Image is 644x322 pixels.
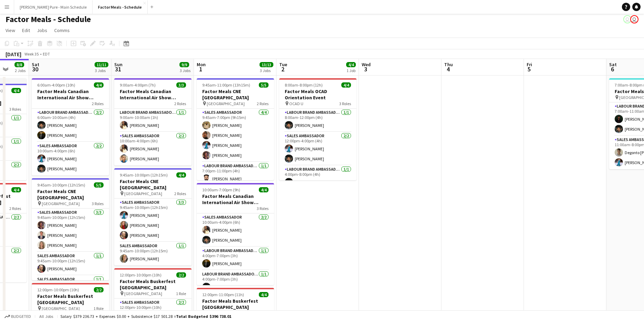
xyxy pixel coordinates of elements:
app-job-card: 8:00am-8:00pm (12h)4/4Factor Meals OCAD Orientation Event OCAD U3 RolesLabour Brand Ambassadors1/... [279,78,357,180]
span: 10:00am-7:00pm (9h) [202,187,240,192]
span: 3 [361,65,371,73]
app-job-card: 9:45am-10:00pm (12h15m)5/5Factor Meals CNE [GEOGRAPHIC_DATA] [GEOGRAPHIC_DATA]3 RolesSales Ambass... [32,178,109,280]
span: 9:45am-11:00pm (13h15m) [202,82,250,88]
span: 3/3 [176,82,186,88]
span: 5/5 [94,182,104,188]
span: Sun [114,61,123,68]
app-card-role: Sales Ambassador3/39:45am-10:00pm (12h15m)[PERSON_NAME][PERSON_NAME][PERSON_NAME] [114,199,192,242]
span: Sat [32,61,39,68]
span: Week 35 [23,51,40,57]
app-card-role: Sales Ambassador1/1 [32,275,109,299]
span: Comms [54,27,70,33]
app-card-role: Labour Brand Ambassadors2/26:00am-10:00am (4h)[PERSON_NAME][PERSON_NAME] [32,109,109,142]
a: Edit [19,26,33,35]
span: 9:45am-10:00pm (12h15m) [37,182,85,188]
app-job-card: 9:45am-11:00pm (13h15m)5/5Factor Meals CNE [GEOGRAPHIC_DATA] [GEOGRAPHIC_DATA]2 RolesSales Ambass... [197,78,274,180]
h3: Factor Meals Buskerfest [GEOGRAPHIC_DATA] [32,293,109,305]
div: Salary $379 236.73 + Expenses $0.00 + Subsistence $17 501.28 = [60,314,231,319]
span: 4/4 [346,62,356,67]
div: 3 Jobs [260,68,273,73]
span: 6:00am-4:00pm (10h) [37,82,75,88]
div: EDT [43,51,50,57]
div: 2 Jobs [15,68,26,73]
span: Fri [527,61,532,68]
app-user-avatar: Tifany Scifo [630,15,638,23]
span: Jobs [37,27,47,33]
span: [GEOGRAPHIC_DATA] [124,291,162,296]
span: 2/2 [176,272,186,278]
span: 4/4 [341,82,351,88]
a: Comms [51,26,72,35]
span: 3 Roles [9,107,21,112]
span: Tue [279,61,287,68]
span: 31 [113,65,123,73]
app-card-role: Sales Ambassador2/210:00am-4:00pm (6h)[PERSON_NAME][PERSON_NAME] [114,132,192,165]
h3: Factor Meals Canadian International Air Show [GEOGRAPHIC_DATA] [32,88,109,101]
span: 2 Roles [174,101,186,106]
span: All jobs [38,314,55,319]
span: Total Budgeted $396 738.01 [176,314,231,319]
h3: Factor Meals OCAD Orientation Event [279,88,357,101]
span: 3 Roles [92,201,104,206]
h3: Factor Meals Buskerfest [GEOGRAPHIC_DATA] [197,298,274,310]
span: 1 Role [94,306,104,311]
h3: Factor Meals Canadian International Air Show [GEOGRAPHIC_DATA] [114,88,192,101]
a: Jobs [34,26,50,35]
app-card-role: Sales Ambassador4/49:45am-7:00pm (9h15m)[PERSON_NAME][PERSON_NAME][PERSON_NAME][PERSON_NAME] [197,109,274,162]
span: 1 [196,65,206,73]
span: 4/4 [259,187,269,192]
span: 6 [608,65,617,73]
app-card-role: Labour Brand Ambassadors1/18:00am-12:00pm (4h)[PERSON_NAME] [279,109,357,132]
span: 9:45am-10:00pm (12h15m) [120,172,168,178]
span: OCAD U [289,101,303,106]
app-card-role: Labour Brand Ambassadors1/17:00pm-11:00pm (4h)[PERSON_NAME] [197,162,274,185]
span: 12:00pm-10:00pm (10h) [37,287,79,292]
span: Wed [362,61,371,68]
span: 4/4 [94,82,104,88]
span: 2 Roles [257,101,269,106]
app-job-card: 9:45am-10:00pm (12h15m)4/4Factor Meals CNE [GEOGRAPHIC_DATA] [GEOGRAPHIC_DATA]2 RolesSales Ambass... [114,168,192,265]
app-card-role: Labour Brand Ambassadors1/14:00pm-7:00pm (3h)[PERSON_NAME] [197,270,274,294]
span: 1 Role [176,291,186,296]
app-card-role: Sales Ambassador2/210:00am-4:00pm (6h)[PERSON_NAME][PERSON_NAME] [197,213,274,247]
app-card-role: Sales Ambassador2/212:00pm-4:00pm (4h)[PERSON_NAME][PERSON_NAME] [279,132,357,165]
app-card-role: Labour Brand Ambassadors1/19:00am-10:00am (1h)[PERSON_NAME] [114,109,192,132]
span: 4/4 [11,187,21,192]
app-job-card: 6:00am-4:00pm (10h)4/4Factor Meals Canadian International Air Show [GEOGRAPHIC_DATA]2 RolesLabour... [32,78,109,175]
div: 3 Jobs [95,68,108,73]
span: Budgeted [11,314,31,319]
span: 3 Roles [257,206,269,211]
span: 8/8 [14,62,24,67]
app-job-card: 9:00am-4:00pm (7h)3/3Factor Meals Canadian International Air Show [GEOGRAPHIC_DATA]2 RolesLabour ... [114,78,192,165]
button: [PERSON_NAME] Pure - Main Schedule [14,0,92,14]
span: Thu [444,61,453,68]
div: 10:00am-7:00pm (9h)4/4Factor Meals Canadian International Air Show [GEOGRAPHIC_DATA]3 RolesSales ... [197,183,274,285]
span: 9:00am-4:00pm (7h) [120,82,156,88]
span: [GEOGRAPHIC_DATA] [207,101,245,106]
a: View [3,26,18,35]
app-card-role: Sales Ambassador3/39:45am-10:00pm (12h15m)[PERSON_NAME][PERSON_NAME][PERSON_NAME] [32,209,109,252]
span: 4/4 [176,172,186,178]
app-card-role: Labour Brand Ambassadors1/14:00pm-7:00pm (3h)[PERSON_NAME] [197,247,274,270]
span: 12:00pm-11:00pm (11h) [202,292,244,297]
button: Budgeted [3,313,32,320]
span: 2 Roles [9,206,21,211]
app-user-avatar: Tifany Scifo [623,15,632,23]
h3: Factor Meals Buskerfest [GEOGRAPHIC_DATA] [114,278,192,291]
span: [GEOGRAPHIC_DATA] [42,306,80,311]
app-card-role: Sales Ambassador2/210:00am-4:00pm (6h)[PERSON_NAME][PERSON_NAME] [32,142,109,175]
span: 8:00am-8:00pm (12h) [285,82,323,88]
h3: Factor Meals Canadian International Air Show [GEOGRAPHIC_DATA] [197,193,274,205]
app-card-role: Sales Ambassador1/19:45am-10:00pm (12h15m)[PERSON_NAME] [32,252,109,275]
span: Mon [197,61,206,68]
span: 4 [443,65,453,73]
span: 9/9 [179,62,189,67]
span: Edit [22,27,30,33]
div: [DATE] [6,51,21,58]
div: 3 Jobs [180,68,191,73]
